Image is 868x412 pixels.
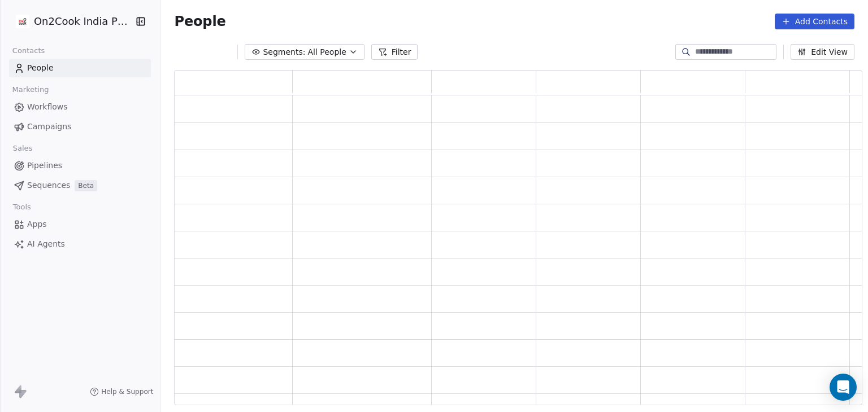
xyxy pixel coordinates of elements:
button: Add Contacts [775,14,854,29]
span: On2Cook India Pvt. Ltd. [34,14,132,29]
span: Help & Support [101,387,153,396]
a: People [9,59,151,77]
span: Apps [27,218,47,230]
button: Edit View [791,44,854,60]
span: Marketing [7,81,54,98]
a: AI Agents [9,235,151,253]
span: Beta [75,180,97,191]
span: Tools [8,199,36,216]
span: Pipelines [27,160,62,172]
a: Workflows [9,98,151,116]
span: People [27,62,54,74]
a: Apps [9,215,151,234]
img: on2cook%20logo-04%20copy.jpg [16,15,29,28]
span: Sales [8,140,37,157]
button: Filter [371,44,418,60]
button: On2Cook India Pvt. Ltd. [14,12,127,31]
span: Workflows [27,101,68,113]
a: SequencesBeta [9,176,151,195]
span: Campaigns [27,121,71,133]
div: Open Intercom Messenger [830,374,857,401]
span: All People [307,46,346,58]
span: Contacts [7,42,50,59]
a: Pipelines [9,156,151,175]
span: Sequences [27,179,70,191]
span: People [174,13,225,30]
span: AI Agents [27,238,65,250]
span: Segments: [263,46,305,58]
a: Campaigns [9,117,151,136]
a: Help & Support [90,387,153,396]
